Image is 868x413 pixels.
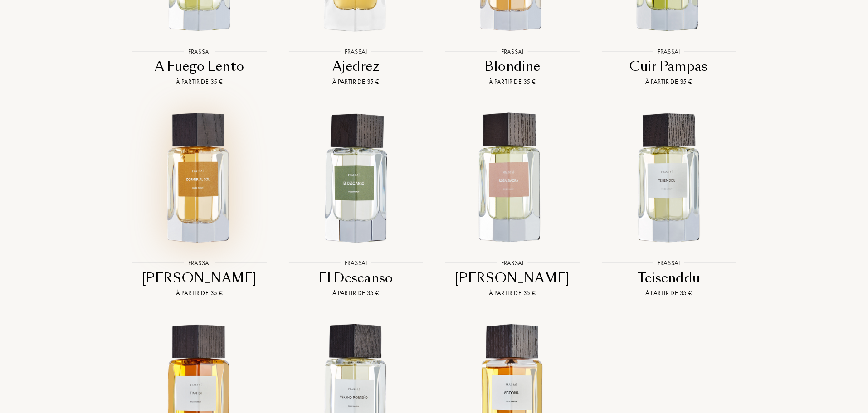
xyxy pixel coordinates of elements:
[281,58,430,75] div: Ajedrez
[129,108,270,249] img: Dormir Al Sol Frassai
[281,269,430,287] div: El Descanso
[184,258,215,268] div: Frassai
[594,288,743,298] div: À partir de 35 €
[340,258,371,268] div: Frassai
[594,77,743,87] div: À partir de 35 €
[121,98,278,310] a: Dormir Al Sol FrassaiFrassai[PERSON_NAME]À partir de 35 €
[285,108,426,249] img: El Descanso Frassai
[125,58,274,75] div: A Fuego Lento
[653,47,684,56] div: Frassai
[184,47,215,56] div: Frassai
[442,108,583,249] img: Rosa Sacra Frassai
[434,98,590,310] a: Rosa Sacra FrassaiFrassai[PERSON_NAME]À partir de 35 €
[278,98,434,310] a: El Descanso FrassaiFrassaiEl DescansoÀ partir de 35 €
[590,98,747,310] a: Teisenddu FrassaiFrassaiTeisendduÀ partir de 35 €
[281,77,430,87] div: À partir de 35 €
[497,258,528,268] div: Frassai
[340,47,371,56] div: Frassai
[125,269,274,287] div: [PERSON_NAME]
[598,108,739,249] img: Teisenddu Frassai
[497,47,528,56] div: Frassai
[594,269,743,287] div: Teisenddu
[125,77,274,87] div: À partir de 35 €
[438,77,587,87] div: À partir de 35 €
[594,58,743,75] div: Cuir Pampas
[281,288,430,298] div: À partir de 35 €
[653,258,684,268] div: Frassai
[125,288,274,298] div: À partir de 35 €
[438,288,587,298] div: À partir de 35 €
[438,58,587,75] div: Blondine
[438,269,587,287] div: [PERSON_NAME]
